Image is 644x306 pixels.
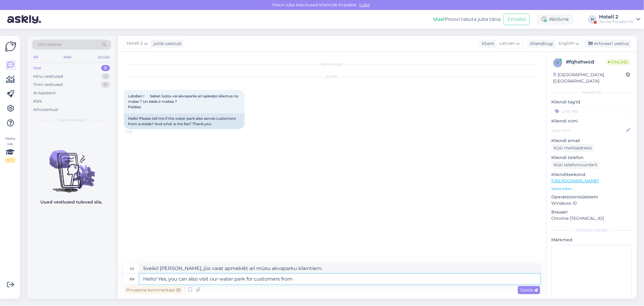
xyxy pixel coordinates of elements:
[551,138,632,144] p: Kliendi email
[5,136,16,163] div: Vaata siia
[479,41,494,47] div: Klient
[553,72,626,84] div: [GEOGRAPHIC_DATA], [GEOGRAPHIC_DATA]
[139,263,540,274] textarea: Sveiki! [PERSON_NAME], jūs varat apmeklēt arī mūsu akvaparku klientiem.
[62,53,73,61] div: Web
[551,155,632,161] p: Kliendi telefon
[551,99,632,105] p: Kliendi tag'id
[41,199,103,205] p: Uued vestlused tulevad siia.
[559,40,574,47] span: English
[33,82,63,88] div: Tiimi vestlused
[124,74,540,80] div: [DATE]
[96,53,111,61] div: Socials
[124,113,245,129] div: Hello! Please tell me if the water park also serves customers from outside? And what is the fee? ...
[552,127,625,134] input: Lisa nimi
[599,15,640,24] a: Hotell 2Tervise Paradiis OÜ
[566,58,606,66] div: # fqhxhwcd
[551,237,632,243] p: Märkmed
[5,41,16,52] img: Askly Logo
[537,14,574,25] div: Aktiivne
[551,161,600,169] div: Küsi telefoninumbrit
[551,215,632,222] p: Chrome [TECHNICAL_ID]
[358,2,372,8] span: Luba
[499,40,515,47] span: Latvian
[124,286,183,294] div: Privaatne kommentaar
[101,82,110,88] div: 0
[551,228,632,233] div: [PERSON_NAME]
[27,139,116,194] img: No chats
[551,90,632,95] div: Kliendi info
[102,73,110,80] div: 2
[551,144,594,152] div: Küsi meiliaadressi
[128,94,260,109] span: Labdien ! Sakiet lūdzu vai akvaparks ari apkalpo klientus no malas ? Un kāda ir maksa ? Paldies
[504,14,530,25] button: Emailid
[151,41,182,47] div: juhib vestlust
[551,106,632,116] input: Lisa tag
[585,40,631,48] div: Arhiveeri vestlus
[139,274,540,284] textarea: Hello! Yes, you can also visit our water park for customers from
[33,98,42,104] div: Kõik
[124,61,540,67] div: Vestlus algas
[599,15,634,19] div: Hotell 2
[433,16,445,22] b: Uus!
[58,117,86,123] span: Uued vestlused
[551,186,632,191] p: Vaata edasi ...
[433,16,501,23] div: Proovi tasuta juba täna:
[5,158,16,163] div: 0 / 3
[101,65,110,71] div: 0
[599,19,634,24] div: Tervise Paradiis OÜ
[126,129,148,134] span: 13:19
[551,118,632,124] p: Kliendi nimi
[520,287,538,293] span: Saada
[127,40,143,47] span: Hotell 2
[551,209,632,215] p: Brauser
[606,59,630,65] span: Online
[551,200,632,207] p: Windows 10
[33,73,63,80] div: Minu vestlused
[588,15,597,24] div: H
[32,53,39,61] div: All
[33,65,41,71] div: Uus
[130,263,134,274] div: lv
[551,194,632,200] p: Operatsioonisüsteem
[130,274,135,284] div: en
[551,171,632,178] p: Klienditeekond
[33,90,56,96] div: AI Assistent
[551,178,599,184] a: [URL][DOMAIN_NAME]
[556,60,559,65] span: f
[33,107,58,113] div: Arhiveeritud
[37,41,62,48] span: Otsi kliente
[528,41,553,47] div: Klienditugi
